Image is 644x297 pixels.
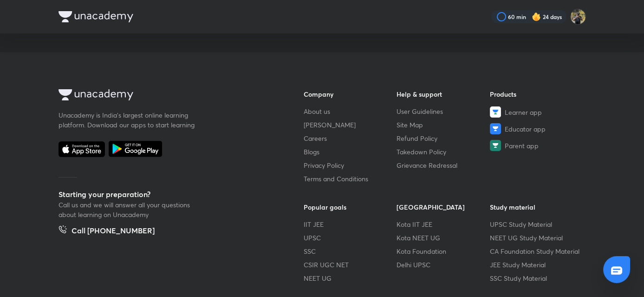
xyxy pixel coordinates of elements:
[59,110,198,130] p: Unacademy is India’s largest online learning platform. Download our apps to start learning
[304,273,397,283] a: NEET UG
[490,123,583,134] a: Educator app
[490,202,583,212] h6: Study material
[397,246,490,256] a: Kota Foundation
[304,89,397,99] h6: Company
[304,147,397,157] a: Blogs
[304,160,397,170] a: Privacy Policy
[490,260,583,270] a: JEE Study Material
[490,233,583,243] a: NEET UG Study Material
[59,11,133,22] img: Company Logo
[397,89,490,99] h6: Help & support
[490,106,501,118] img: Learner app
[397,160,490,170] a: Grievance Redressal
[490,89,583,99] h6: Products
[397,133,490,143] a: Refund Policy
[532,12,541,21] img: streak
[304,133,327,143] span: Careers
[505,124,546,134] span: Educator app
[397,147,490,157] a: Takedown Policy
[397,219,490,229] a: Kota IIT JEE
[304,202,397,212] h6: Popular goals
[397,120,490,130] a: Site Map
[59,225,155,238] a: Call [PHONE_NUMBER]
[397,260,490,270] a: Delhi UPSC
[505,107,542,117] span: Learner app
[59,189,274,200] h5: Starting your preparation?
[397,233,490,243] a: Kota NEET UG
[490,219,583,229] a: UPSC Study Material
[505,141,539,151] span: Parent app
[304,219,397,229] a: IIT JEE
[304,133,397,143] a: Careers
[490,140,583,151] a: Parent app
[397,202,490,212] h6: [GEOGRAPHIC_DATA]
[304,260,397,270] a: CSIR UGC NET
[490,123,501,134] img: Educator app
[490,140,501,151] img: Parent app
[490,106,583,118] a: Learner app
[59,89,133,100] img: Company Logo
[570,9,586,25] img: KRISH JINDAL
[490,246,583,256] a: CA Foundation Study Material
[304,233,397,243] a: UPSC
[397,106,490,116] a: User Guidelines
[304,106,397,116] a: About us
[304,246,397,256] a: SSC
[304,120,397,130] a: [PERSON_NAME]
[72,225,155,238] h5: Call [PHONE_NUMBER]
[490,273,583,283] a: SSC Study Material
[59,200,198,219] p: Call us and we will answer all your questions about learning on Unacademy
[304,174,397,184] a: Terms and Conditions
[59,89,274,103] a: Company Logo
